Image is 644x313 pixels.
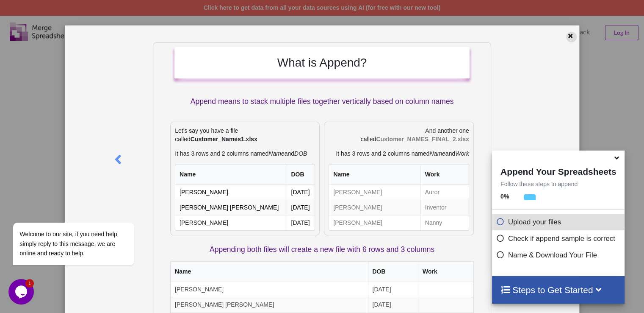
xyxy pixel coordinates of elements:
[500,285,616,295] h4: Steps to Get Started
[171,282,368,297] td: [PERSON_NAME]
[287,215,315,230] td: [DATE]
[376,136,469,143] b: Customer_NAMES_FINAL_2.xlsx
[420,215,469,230] td: Nanny
[171,261,368,282] th: Name
[368,261,418,282] th: DOB
[175,126,315,143] p: Let's say you have a file called
[455,150,469,157] i: Work
[183,56,461,70] h2: What is Append?
[287,185,315,200] td: [DATE]
[191,136,257,143] b: Customer_Names1.xlsx
[175,149,315,158] p: It has 3 rows and 2 columns named and
[8,146,161,275] iframe: chat widget
[429,150,445,157] i: Name
[268,150,284,157] i: Name
[287,200,315,215] td: [DATE]
[329,215,420,230] td: [PERSON_NAME]
[418,261,473,282] th: Work
[294,150,307,157] i: DOB
[329,200,420,215] td: [PERSON_NAME]
[175,200,286,215] td: [PERSON_NAME] [PERSON_NAME]
[175,185,286,200] td: [PERSON_NAME]
[287,164,315,185] th: DOB
[500,193,509,200] b: 0 %
[329,149,469,158] p: It has 3 rows and 2 columns named and
[368,282,418,297] td: [DATE]
[368,297,418,312] td: [DATE]
[420,185,469,200] td: Auror
[171,297,368,312] td: [PERSON_NAME] [PERSON_NAME]
[175,164,286,185] th: Name
[174,96,470,107] p: Append means to stack multiple files together vertically based on column names
[420,164,469,185] th: Work
[420,200,469,215] td: Inventor
[492,180,625,188] p: Follow these steps to append
[496,250,622,260] p: Name & Download Your File
[496,217,622,227] p: Upload your files
[175,215,286,230] td: [PERSON_NAME]
[329,164,420,185] th: Name
[496,233,622,244] p: Check if append sample is correct
[492,164,625,177] h4: Append Your Spreadsheets
[8,279,36,305] iframe: chat widget
[329,126,469,143] p: And another one called
[329,185,420,200] td: [PERSON_NAME]
[170,244,474,255] p: Appending both files will create a new file with 6 rows and 3 columns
